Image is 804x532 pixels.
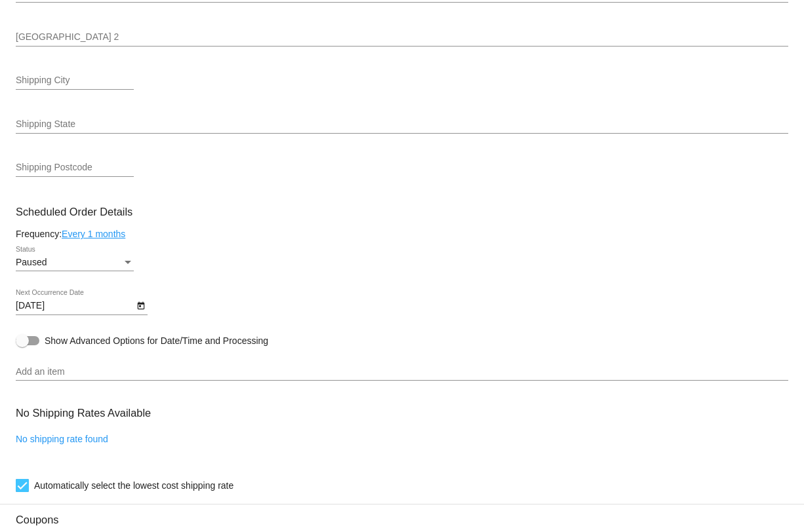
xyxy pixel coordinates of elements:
[16,257,47,267] span: Paused
[16,206,788,218] h3: Scheduled Order Details
[16,504,788,526] h3: Coupons
[34,478,233,493] span: Automatically select the lowest cost shipping rate
[45,334,268,347] span: Show Advanced Options for Date/Time and Processing
[16,32,788,43] input: Shipping Street 2
[134,298,148,312] button: Open calendar
[16,367,788,377] input: Add an item
[16,119,788,130] input: Shipping State
[16,75,134,86] input: Shipping City
[16,301,134,311] input: Next Occurrence Date
[16,257,134,268] mat-select: Status
[62,229,125,239] a: Every 1 months
[16,162,134,173] input: Shipping Postcode
[16,229,788,239] div: Frequency:
[16,399,151,427] h3: No Shipping Rates Available
[16,434,108,444] a: No shipping rate found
